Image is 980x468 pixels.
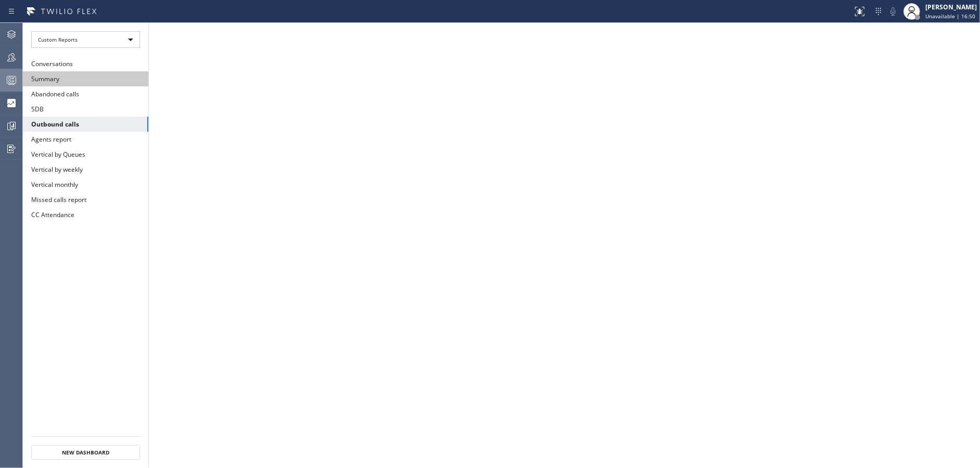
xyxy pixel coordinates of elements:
span: Unavailable | 16:50 [925,12,975,20]
button: Vertical by Queues [23,147,148,162]
button: Vertical by weekly [23,162,148,177]
button: Missed calls report [23,192,148,207]
button: Conversations [23,56,148,71]
div: [PERSON_NAME] [925,3,977,11]
button: New Dashboard [31,445,140,460]
button: Summary [23,71,148,86]
button: Outbound calls [23,117,148,132]
button: SDB [23,102,148,117]
button: Mute [886,4,900,19]
button: Vertical monthly [23,177,148,192]
iframe: dashboard_a9d309b9f71b [149,23,980,468]
button: Agents report [23,132,148,147]
div: Custom Reports [31,31,140,48]
button: Abandoned calls [23,86,148,102]
button: CC Attendance [23,207,148,222]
